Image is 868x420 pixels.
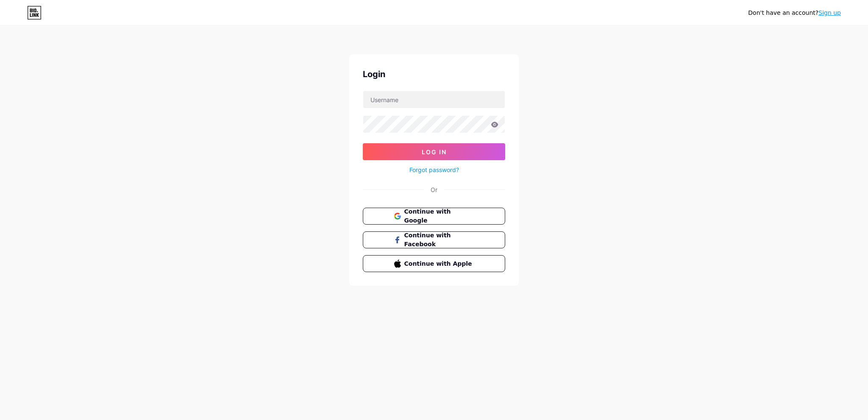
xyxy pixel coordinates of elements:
button: Continue with Google [363,208,505,225]
button: Log In [363,143,505,160]
span: Continue with Google [404,207,474,225]
button: Continue with Facebook [363,231,505,248]
div: Don't have an account? [748,8,841,17]
input: Username [363,91,505,108]
div: Login [363,68,505,81]
span: Continue with Facebook [404,231,474,249]
a: Forgot password? [409,165,459,174]
button: Continue with Apple [363,255,505,272]
span: Continue with Apple [404,259,474,268]
a: Sign up [818,9,841,16]
span: Log In [422,148,447,156]
div: Or [431,185,437,194]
